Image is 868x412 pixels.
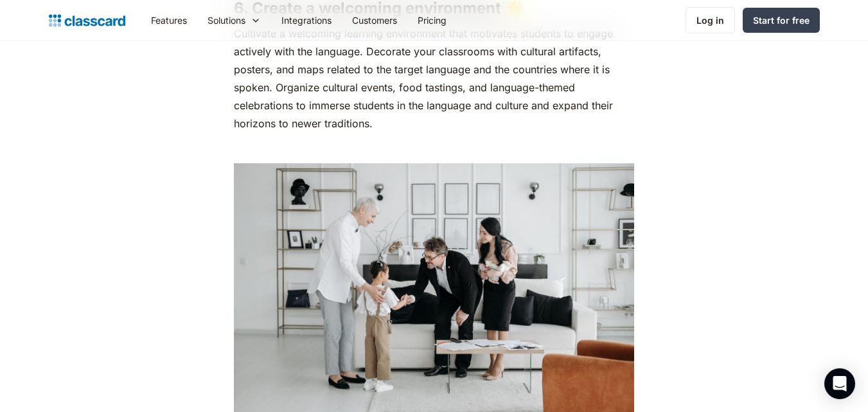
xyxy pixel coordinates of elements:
[197,6,271,35] div: Solutions
[271,6,342,35] a: Integrations
[141,6,197,35] a: Features
[753,13,810,27] div: Start for free
[234,24,634,132] p: Cultivate a welcoming learning environment that motivates students to engage actively with the la...
[743,8,820,33] a: Start for free
[407,6,457,35] a: Pricing
[686,7,735,33] a: Log in
[208,13,245,27] div: Solutions
[234,139,634,157] p: ‍
[824,368,855,399] div: Open Intercom Messenger
[696,13,724,27] div: Log in
[342,6,407,35] a: Customers
[49,12,125,30] a: home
